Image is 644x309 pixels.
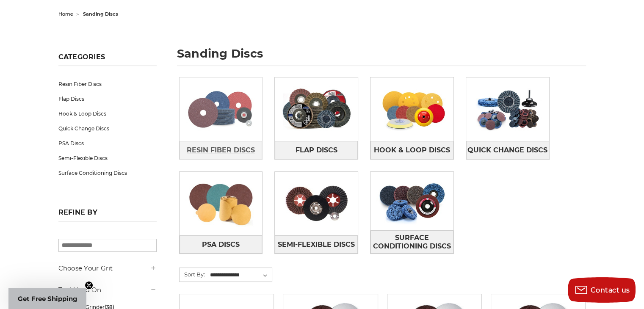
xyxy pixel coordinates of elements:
[85,281,93,290] button: Close teaser
[58,285,157,295] h5: Tool Used On
[275,235,358,254] a: Semi-Flexible Discs
[275,80,358,138] img: Flap Discs
[209,269,272,281] select: Sort By:
[180,80,263,138] img: Resin Fiber Discs
[466,141,549,159] a: Quick Change Discs
[18,295,77,303] span: Get Free Shipping
[568,277,636,303] button: Contact us
[370,230,453,254] a: Surface Conditioning Discs
[8,288,86,309] div: Get Free ShippingClose teaser
[58,91,157,106] a: Flap Discs
[58,77,157,91] a: Resin Fiber Discs
[58,53,157,66] h5: Categories
[58,136,157,151] a: PSA Discs
[275,174,358,233] img: Semi-Flexible Discs
[278,237,355,252] span: Semi-Flexible Discs
[58,166,157,180] a: Surface Conditioning Discs
[370,172,453,230] img: Surface Conditioning Discs
[371,231,453,254] span: Surface Conditioning Discs
[591,286,630,294] span: Contact us
[374,143,450,157] span: Hook & Loop Discs
[58,11,73,17] a: home
[370,80,453,138] img: Hook & Loop Discs
[177,48,586,66] h1: sanding discs
[296,143,337,157] span: Flap Discs
[370,141,453,159] a: Hook & Loop Discs
[466,80,549,138] img: Quick Change Discs
[58,106,157,121] a: Hook & Loop Discs
[180,235,263,254] a: PSA Discs
[180,268,205,281] label: Sort By:
[467,143,547,157] span: Quick Change Discs
[180,141,263,159] a: Resin Fiber Discs
[187,143,255,157] span: Resin Fiber Discs
[58,208,157,221] h5: Refine by
[180,174,263,233] img: PSA Discs
[202,237,240,252] span: PSA Discs
[58,263,157,273] h5: Choose Your Grit
[58,151,157,166] a: Semi-Flexible Discs
[58,121,157,136] a: Quick Change Discs
[275,141,358,159] a: Flap Discs
[83,11,118,17] span: sanding discs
